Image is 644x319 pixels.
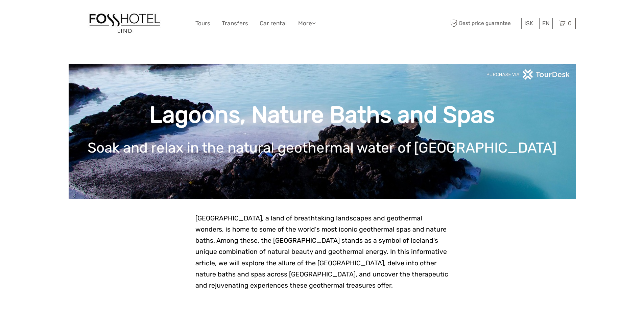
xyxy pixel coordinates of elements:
img: 1558-f877dab1-b831-4070-87d7-0a2017c1294e_logo_big.jpg [88,12,162,35]
a: Car rental [260,19,287,28]
div: EN [539,18,553,29]
a: More [298,19,316,28]
h1: Lagoons, Nature Baths and Spas [79,101,566,129]
span: 0 [567,20,573,27]
a: Tours [195,19,210,28]
span: ISK [524,20,533,27]
img: PurchaseViaTourDeskwhite.png [486,69,571,80]
a: Transfers [222,19,248,28]
h1: Soak and relax in the natural geothermal water of [GEOGRAPHIC_DATA] [79,139,566,156]
span: [GEOGRAPHIC_DATA], a land of breathtaking landscapes and geothermal wonders, is home to some of t... [195,214,448,289]
span: Best price guarantee [449,18,520,29]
